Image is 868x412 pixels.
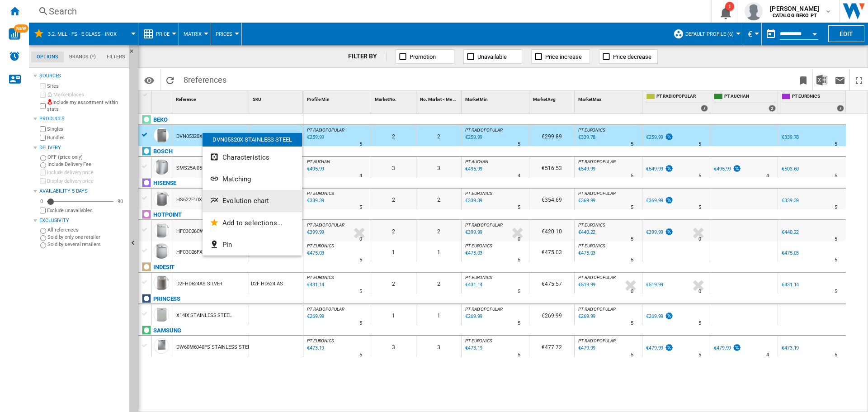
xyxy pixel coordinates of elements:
span: Characteristics [222,153,269,161]
button: Characteristics [203,147,302,168]
div: DVN05320X STAINLESS STEEL [203,133,302,147]
span: Pin [222,241,232,249]
button: Add to selections... [203,212,302,234]
span: Matching [222,175,251,183]
span: Add to selections... [222,219,283,227]
button: Evolution chart [203,190,302,212]
button: Pin... [203,234,302,256]
span: Evolution chart [222,197,269,205]
button: Matching [203,168,302,190]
